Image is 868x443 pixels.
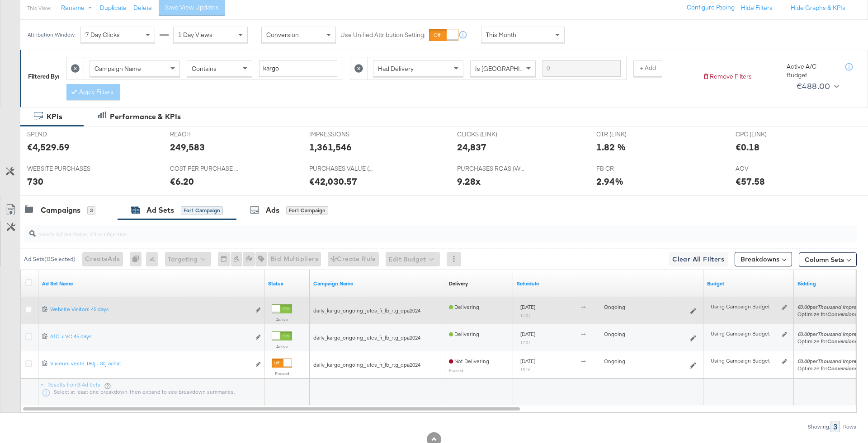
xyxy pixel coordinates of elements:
[50,360,250,369] a: Viiseurs veste 180j - 30j achat
[133,4,152,12] button: Delete
[797,358,810,364] em: €0.00
[50,333,250,340] div: ATC + VC 45 days
[449,280,468,287] a: Reflects the ability of your Ad Set to achieve delivery based on ad states, schedule and budget.
[787,62,836,79] div: Active A/C Budget
[36,221,780,239] input: Search Ad Set Name, ID or Objective
[309,164,377,173] span: PURCHASES VALUE (WEBSITE EVENTS)
[170,164,238,173] span: COST PER PURCHASE (WEBSITE EVENTS)
[711,357,780,364] div: Using Campaign Budget
[457,140,486,154] div: 24,837
[192,65,217,73] span: Contains
[170,140,205,154] div: 249,583
[736,164,803,173] span: AOV
[520,358,535,364] span: [DATE]
[50,360,250,367] div: Viiseurs veste 180j - 30j achat
[449,303,479,310] span: Delivering
[672,254,724,265] span: Clear All Filters
[520,340,530,345] sub: 17:01
[449,331,479,337] span: Delivering
[486,31,516,39] span: This Month
[170,130,238,139] span: REACH
[520,312,530,318] sub: 17:01
[100,4,127,12] button: Duplicate
[596,130,664,139] span: CTR (LINK)
[827,311,857,317] em: Conversions
[827,338,857,345] em: Conversions
[520,303,535,310] span: [DATE]
[286,206,328,215] div: for 1 Campaign
[378,65,414,73] span: Had Delivery
[27,164,95,173] span: WEBSITE PURCHASES
[799,252,857,267] button: Column Sets
[517,280,700,287] a: Shows when your Ad Set is scheduled to deliver.
[843,424,857,430] div: Rows
[28,72,60,81] div: Filtered By:
[830,421,840,432] div: 3
[170,175,194,188] div: €6.20
[797,331,810,337] em: €0.00
[24,255,75,263] div: Ad Sets ( 0 Selected)
[449,280,468,287] div: Delivery
[542,60,621,77] input: Enter a search term
[110,112,181,122] div: Performance & KPIs
[669,252,728,266] button: Clear All Filters
[711,330,780,337] div: Using Campaign Budget
[449,368,463,373] sub: Paused
[259,60,337,77] input: Enter a search term
[596,140,626,154] div: 1.82 %
[309,140,352,154] div: 1,361,546
[797,303,810,310] em: €0.00
[87,206,95,215] div: 3
[266,31,299,39] span: Conversion
[736,140,759,154] div: €0.18
[707,280,790,287] a: Shows the current budget of Ad Set.
[736,130,803,139] span: CPC (LINK)
[475,65,544,73] span: Is [GEOGRAPHIC_DATA]
[604,331,625,337] span: ongoing
[313,280,442,287] a: Your campaign name.
[711,303,780,310] div: Using Campaign Budget
[457,175,481,188] div: 9.28x
[313,307,420,314] span: daily_kargo_ongoing_jules_fr_fb_rtg_dpa2024
[313,361,420,368] span: daily_kargo_ongoing_jules_fr_fb_rtg_dpa2024
[27,130,95,139] span: SPEND
[50,306,250,313] div: Website Visitors 45 days
[272,371,292,377] label: Paused
[272,344,292,350] label: Active
[604,358,625,364] span: ongoing
[793,79,841,93] button: €488.00
[791,4,845,12] button: Hide Graphs & KPIs
[27,5,51,12] div: This View:
[146,205,174,215] div: Ad Sets
[596,164,664,173] span: FB CR
[604,303,625,310] span: ongoing
[309,130,377,139] span: IMPRESSIONS
[735,252,792,266] button: Breakdowns
[41,205,80,215] div: Campaigns
[741,4,773,12] button: Hide Filters
[27,140,70,154] div: €4,529.59
[27,32,76,38] div: Attribution Window:
[736,175,765,188] div: €57.58
[827,365,857,372] em: Conversions
[272,317,292,322] label: Active
[807,424,830,430] div: Showing:
[130,252,146,266] div: 0
[520,331,535,337] span: [DATE]
[178,31,212,39] span: 1 Day Views
[266,205,279,215] div: Ads
[47,112,62,122] div: KPIs
[633,61,662,77] button: + Add
[340,31,425,39] label: Use Unified Attribution Setting:
[50,306,250,315] a: Website Visitors 45 days
[457,130,525,139] span: CLICKS (LINK)
[596,175,623,188] div: 2.94%
[457,164,525,173] span: PURCHASES ROAS (WEBSITE EVENTS)
[94,65,141,73] span: Campaign Name
[449,358,489,364] span: Not Delivering
[309,175,357,188] div: €42,030.57
[42,280,261,287] a: Your Ad Set name.
[703,72,752,81] button: Remove Filters
[520,367,530,372] sub: 15:16
[181,206,223,215] div: for 1 Campaign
